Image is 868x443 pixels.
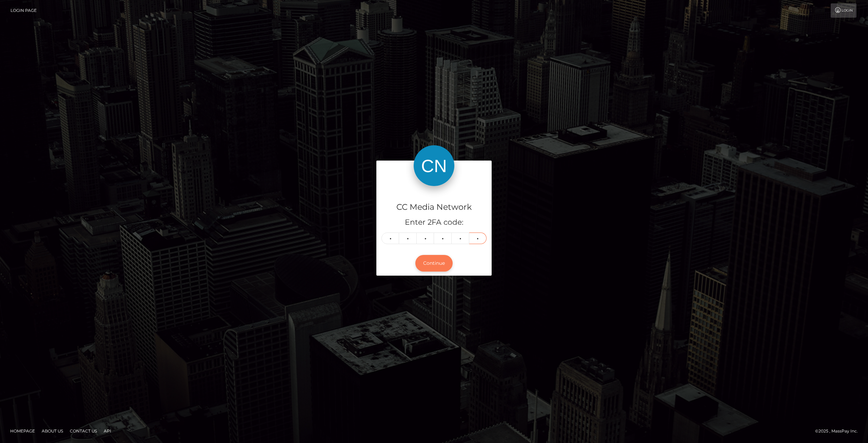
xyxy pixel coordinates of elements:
a: Login [831,3,856,18]
a: About Us [39,426,66,436]
button: Continue [415,255,453,272]
a: API [101,426,114,436]
a: Contact Us [67,426,100,436]
a: Homepage [7,426,38,436]
img: CC Media Network [414,145,454,186]
h5: Enter 2FA code: [381,217,487,228]
a: Login Page [11,3,37,18]
h4: CC Media Network [381,201,487,213]
div: © 2025 , MassPay Inc. [815,427,863,435]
